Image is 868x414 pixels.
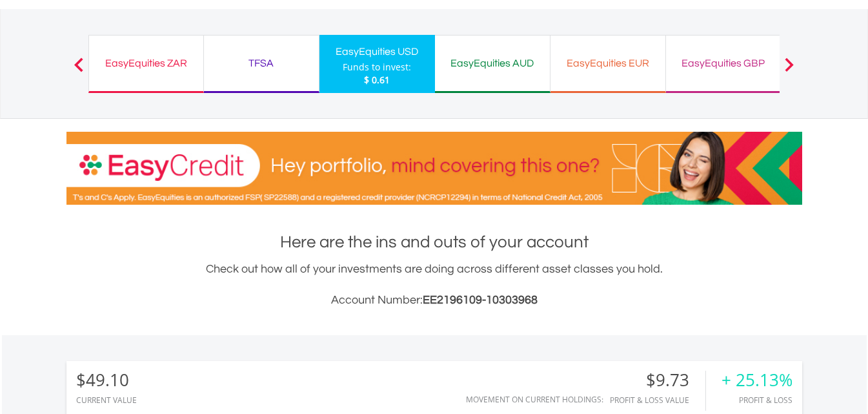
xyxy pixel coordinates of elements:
h1: Here are the ins and outs of your account [66,231,802,254]
button: Previous [66,64,92,77]
div: EasyEquities ZAR [97,54,196,72]
div: CURRENT VALUE [76,396,137,404]
div: EasyEquities EUR [558,54,658,72]
div: Funds to invest: [343,61,411,74]
button: Next [776,64,802,77]
div: EasyEquities GBP [674,54,773,72]
img: EasyCredit Promotion Banner [66,132,802,205]
h3: Account Number: [66,291,802,309]
div: EasyEquities AUD [443,54,542,72]
div: TFSA [212,54,311,72]
span: $ 0.61 [364,74,390,86]
div: $9.73 [610,371,705,389]
div: $49.10 [76,371,137,389]
div: + 25.13% [722,371,792,389]
div: Profit & Loss Value [610,396,705,404]
div: Profit & Loss [722,396,792,404]
div: Movement on Current Holdings: [466,395,603,404]
span: EE2196109-10303968 [423,294,538,306]
div: Check out how all of your investments are doing across different asset classes you hold. [66,260,802,309]
div: EasyEquities USD [327,43,427,61]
